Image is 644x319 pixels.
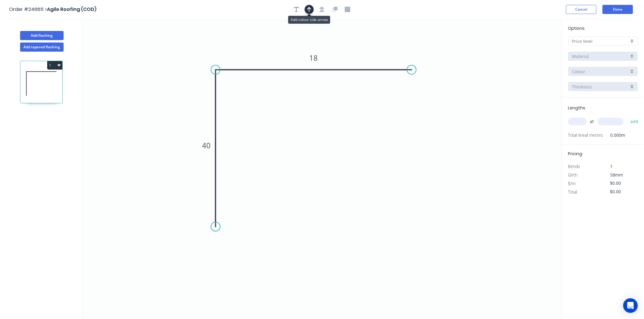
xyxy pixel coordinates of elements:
[566,5,597,14] button: Cancel
[568,105,586,111] span: Lengths
[20,43,64,52] button: Add tapered flashing
[627,116,642,127] button: add
[572,53,589,60] span: Material
[568,131,603,139] span: Total lineal metres
[568,172,578,178] span: Girth
[568,151,583,157] span: Pricing
[611,163,613,169] span: 1
[20,31,64,40] button: Add flashing
[623,298,638,313] div: Open Intercom Messenger
[568,163,580,169] span: Bends
[590,117,594,126] span: at
[568,180,576,186] span: $/m
[603,5,633,14] button: Done
[47,6,96,13] span: Agile Roofing (COD)
[611,172,623,178] span: 58mm
[9,6,47,13] span: Order #24665 >
[572,38,629,44] input: Price level
[202,140,211,150] tspan: 40
[603,131,625,139] span: 0.000m
[288,16,330,24] div: Add colour side arrow
[568,25,585,31] span: Options
[572,68,586,75] span: Colour
[47,61,62,70] button: 1
[82,19,562,319] svg: 0
[310,53,318,63] tspan: 18
[572,84,592,90] span: Thickness
[568,189,577,195] span: Total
